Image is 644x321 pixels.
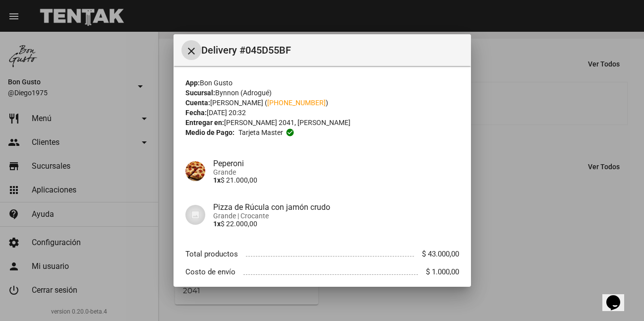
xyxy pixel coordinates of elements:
img: 07c47add-75b0-4ce5-9aba-194f44787723.jpg [185,205,205,225]
strong: Entregar en: [185,119,224,127]
div: [PERSON_NAME] 2041, [PERSON_NAME] [185,118,459,128]
span: Grande [213,168,459,176]
b: 1x [213,220,221,228]
mat-icon: check_circle [286,128,294,137]
button: Cerrar [181,40,201,60]
div: Bon Gusto [185,78,459,88]
h4: Peperoni [213,159,459,168]
mat-icon: Cerrar [185,45,197,57]
span: Grande | Crocante [213,212,459,220]
span: Delivery #045D55BF [201,42,463,58]
strong: Fecha: [185,109,207,117]
p: $ 22.000,00 [213,220,459,228]
h4: Pizza de Rúcula con jamón crudo [213,202,459,212]
strong: Cuenta: [185,99,210,107]
strong: Medio de Pago: [185,128,234,137]
div: [DATE] 20:32 [185,108,459,118]
a: [PHONE_NUMBER] [267,99,326,107]
div: [PERSON_NAME] ( ) [185,98,459,108]
p: $ 21.000,00 [213,176,459,184]
strong: Sucursal: [185,89,215,97]
b: 1x [213,176,221,184]
img: e2878538-83f0-40ea-b4e4-8d75a6f51d46.jpg [185,161,205,181]
li: Total productos $ 43.000,00 [185,245,459,263]
span: Tarjeta master [238,128,283,137]
strong: App: [185,79,200,87]
li: Costo de envío $ 1.000,00 [185,263,459,281]
div: Bynnon (Adrogué) [185,88,459,98]
iframe: chat widget [602,281,634,311]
